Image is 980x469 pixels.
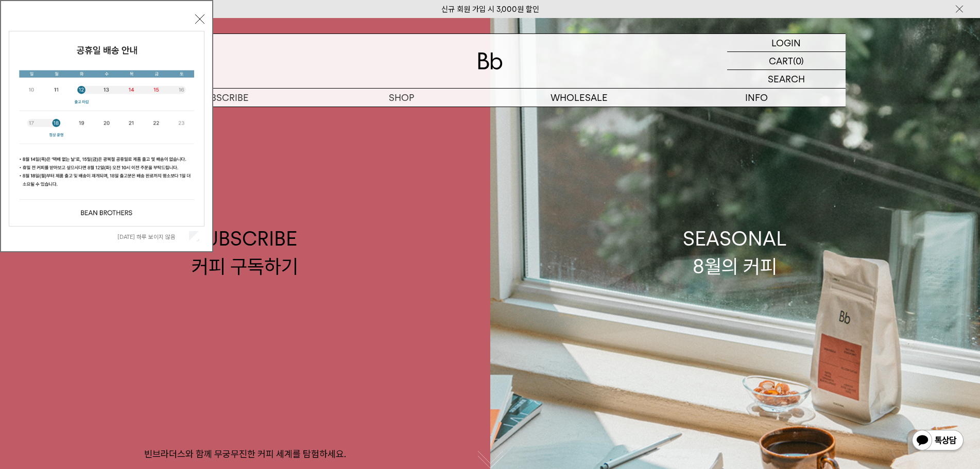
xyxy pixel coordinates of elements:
[769,52,793,70] p: CART
[668,89,846,107] p: INFO
[683,225,787,280] div: SEASONAL 8월의 커피
[9,31,204,226] img: cb63d4bbb2e6550c365f227fdc69b27f_113810.jpg
[478,53,503,70] img: 로고
[441,5,539,14] a: 신규 회원 가입 시 3,000원 할인
[135,89,313,107] a: SUBSCRIBE
[117,233,187,240] label: [DATE] 하루 보이지 않음
[192,225,298,280] div: SUBSCRIBE 커피 구독하기
[771,34,801,51] p: LOGIN
[195,14,204,24] button: 닫기
[727,34,846,52] a: LOGIN
[793,52,804,70] p: (0)
[911,429,965,454] img: 카카오톡 채널 1:1 채팅 버튼
[313,89,490,107] a: SHOP
[490,89,668,107] p: WHOLESALE
[727,52,846,70] a: CART (0)
[768,70,805,88] p: SEARCH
